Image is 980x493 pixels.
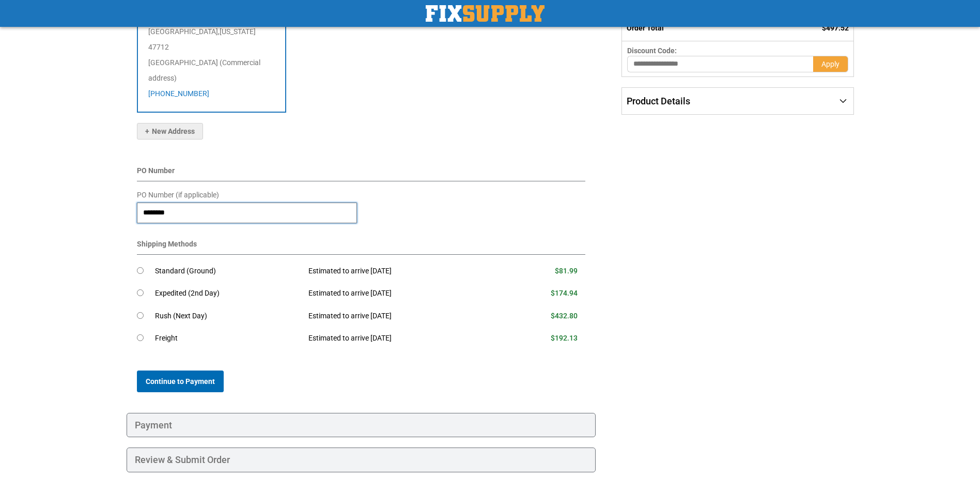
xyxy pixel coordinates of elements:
span: $192.13 [551,334,578,342]
a: [PHONE_NUMBER] [148,89,209,98]
td: Freight [155,327,301,350]
span: [US_STATE] [220,27,256,36]
div: PO Number [137,165,586,181]
span: Continue to Payment [146,377,215,386]
span: $81.99 [555,267,578,275]
span: Apply [821,60,839,68]
button: Continue to Payment [137,371,224,392]
div: Review & Submit Order [127,448,596,472]
td: Standard (Ground) [155,260,301,283]
div: Payment [127,413,596,438]
td: Rush (Next Day) [155,305,301,328]
span: New Address [145,127,195,135]
span: Product Details [627,96,690,106]
button: Apply [813,56,848,72]
img: Fix Industrial Supply [426,5,545,22]
span: Discount Code: [627,47,677,55]
span: PO Number (if applicable) [137,191,219,199]
span: $174.94 [551,289,578,297]
td: Estimated to arrive [DATE] [301,260,500,283]
td: Expedited (2nd Day) [155,282,301,305]
button: New Address [137,123,203,140]
span: $497.52 [822,24,849,32]
td: Estimated to arrive [DATE] [301,327,500,350]
td: Estimated to arrive [DATE] [301,282,500,305]
a: store logo [426,5,545,22]
strong: Order Total [627,24,664,32]
td: Estimated to arrive [DATE] [301,305,500,328]
div: Shipping Methods [137,239,586,255]
span: $432.80 [551,312,578,320]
